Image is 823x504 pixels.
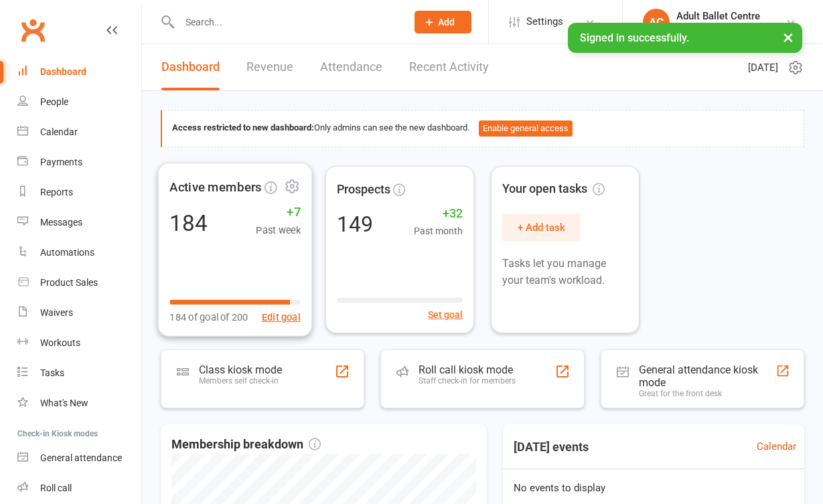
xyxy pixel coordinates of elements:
[40,483,72,493] div: Roll call
[748,60,778,76] span: [DATE]
[169,212,207,234] div: 184
[337,179,390,199] span: Prospects
[169,177,261,197] span: Active members
[503,435,599,459] h3: [DATE] events
[502,179,605,199] span: Your open tasks
[40,277,98,288] div: Product Sales
[320,44,382,90] a: Attendance
[17,443,141,473] a: General attendance kiosk mode
[676,22,760,34] div: Adult Ballet Centre
[17,298,141,328] a: Waivers
[262,309,301,324] button: Edit goal
[479,120,573,137] button: Enable general access
[16,13,50,47] a: Clubworx
[415,203,463,223] span: +32
[639,389,775,398] div: Great for the front desk
[172,122,314,133] strong: Access restricted to new dashboard:
[40,217,82,228] div: Messages
[40,66,86,77] div: Dashboard
[17,358,141,388] a: Tasks
[502,255,628,289] p: Tasks let you manage your team's workload.
[199,363,282,376] div: Class kiosk mode
[526,7,563,37] span: Settings
[17,117,141,147] a: Calendar
[246,44,293,90] a: Revenue
[502,214,581,242] button: + Add task
[40,96,68,107] div: People
[40,307,73,318] div: Waivers
[676,10,760,22] div: Adult Ballet Centre
[172,120,794,137] div: Only admins can see the new dashboard.
[17,207,141,238] a: Messages
[40,367,64,378] div: Tasks
[40,452,122,463] div: General attendance
[17,328,141,358] a: Workouts
[639,363,775,389] div: General attendance kiosk mode
[17,57,141,87] a: Dashboard
[17,388,141,418] a: What's New
[17,473,141,503] a: Roll call
[776,23,800,52] button: ×
[40,398,88,408] div: What's New
[429,307,463,321] button: Set goal
[17,268,141,298] a: Product Sales
[17,238,141,268] a: Automations
[161,44,220,90] a: Dashboard
[40,127,78,137] div: Calendar
[415,11,471,33] button: Add
[409,44,489,90] a: Recent Activity
[419,363,516,376] div: Roll call kiosk mode
[40,157,82,167] div: Payments
[438,17,455,27] span: Add
[415,223,463,238] span: Past month
[40,187,73,197] div: Reports
[175,13,397,31] input: Search...
[17,87,141,117] a: People
[169,309,248,324] span: 184 of goal of 200
[337,213,373,234] div: 149
[199,376,282,386] div: Members self check-in
[40,337,80,348] div: Workouts
[17,177,141,207] a: Reports
[580,31,689,44] span: Signed in successfully.
[643,9,670,35] div: AC
[171,435,321,454] span: Membership breakdown
[757,438,796,454] a: Calendar
[256,222,300,238] span: Past week
[40,247,94,258] div: Automations
[419,376,516,386] div: Staff check-in for members
[256,202,300,222] span: +7
[17,147,141,177] a: Payments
